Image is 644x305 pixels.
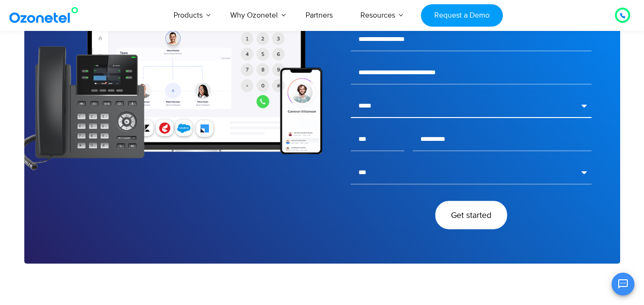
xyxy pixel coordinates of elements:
[612,273,634,295] button: Open chat
[451,211,491,219] span: Get started
[421,4,502,27] a: Request a Demo
[435,201,507,229] button: Get started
